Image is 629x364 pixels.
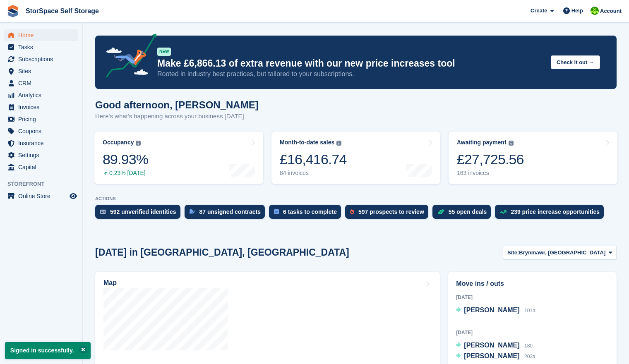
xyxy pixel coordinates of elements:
a: 87 unsigned contracts [185,205,269,223]
img: icon-info-grey-7440780725fd019a000dd9b08b2336e03edf1995a4989e88bcd33f0948082b44.svg [509,141,514,146]
a: menu [4,53,78,65]
a: [PERSON_NAME] 180 [456,340,533,351]
img: prospect-51fa495bee0391a8d652442698ab0144808aea92771e9ea1ae160a38d050c398.svg [350,209,354,214]
span: Site: [507,249,519,257]
a: 55 open deals [432,205,495,223]
a: 239 price increase opportunities [495,205,608,223]
div: 87 unsigned contracts [199,208,261,215]
span: Tasks [18,41,68,53]
h2: Map [103,279,117,287]
span: Insurance [18,137,68,149]
span: [PERSON_NAME] [464,342,519,349]
span: Home [18,29,68,41]
a: menu [4,101,78,113]
span: Account [600,7,622,15]
p: ACTIONS [95,196,617,201]
h2: Move ins / outs [456,279,609,289]
a: menu [4,89,78,101]
span: Brynmawr, [GEOGRAPHIC_DATA] [519,249,605,257]
div: Month-to-date sales [280,139,334,146]
span: Settings [18,149,68,161]
div: 0.23% [DATE] [103,170,148,177]
div: 89.93% [103,151,148,168]
span: CRM [18,77,68,89]
a: 6 tasks to complete [269,205,345,223]
a: menu [4,149,78,161]
a: Awaiting payment £27,725.56 163 invoices [449,132,617,184]
div: 6 tasks to complete [283,208,337,215]
span: Sites [18,65,68,77]
img: paul catt [591,7,599,15]
span: [PERSON_NAME] [464,352,519,359]
span: Pricing [18,113,68,125]
a: menu [4,29,78,41]
a: [PERSON_NAME] 203a [456,351,535,362]
h2: [DATE] in [GEOGRAPHIC_DATA], [GEOGRAPHIC_DATA] [95,247,349,258]
img: verify_identity-adf6edd0f0f0b5bbfe63781bf79b02c33cf7c696d77639b501bdc392416b5a36.svg [100,209,106,214]
div: Awaiting payment [457,139,507,146]
img: icon-info-grey-7440780725fd019a000dd9b08b2336e03edf1995a4989e88bcd33f0948082b44.svg [336,141,341,146]
span: Online Store [18,190,68,202]
img: price-adjustments-announcement-icon-8257ccfd72463d97f412b2fc003d46551f7dbcb40ab6d574587a9cd5c0d94... [99,34,157,81]
a: menu [4,65,78,77]
div: 84 invoices [280,170,347,177]
a: StorSpace Self Storage [22,4,102,18]
div: 592 unverified identities [110,208,176,215]
h1: Good afternoon, [PERSON_NAME] [95,99,259,110]
p: Make £6,866.13 of extra revenue with our new price increases tool [157,57,544,69]
span: Capital [18,161,68,173]
a: menu [4,125,78,137]
a: Month-to-date sales £16,416.74 84 invoices [271,132,440,184]
p: Signed in successfully. [5,342,91,359]
img: price_increase_opportunities-93ffe204e8149a01c8c9dc8f82e8f89637d9d84a8eef4429ea346261dce0b2c0.svg [500,210,507,214]
button: Site: Brynmawr, [GEOGRAPHIC_DATA] [503,246,617,259]
img: contract_signature_icon-13c848040528278c33f63329250d36e43548de30e8caae1d1a13099fd9432cc5.svg [190,209,195,214]
a: menu [4,41,78,53]
div: [DATE] [456,329,609,336]
span: [PERSON_NAME] [464,307,519,314]
span: 180 [524,343,533,349]
a: menu [4,113,78,125]
img: icon-info-grey-7440780725fd019a000dd9b08b2336e03edf1995a4989e88bcd33f0948082b44.svg [136,141,141,146]
div: NEW [157,48,171,56]
a: 592 unverified identities [95,205,185,223]
div: [DATE] [456,294,609,301]
span: 101a [524,308,535,314]
button: Check it out → [551,55,600,69]
a: menu [4,137,78,149]
div: £27,725.56 [457,151,524,168]
span: 203a [524,354,535,359]
span: Coupons [18,125,68,137]
div: 597 prospects to review [358,208,424,215]
div: 55 open deals [449,208,487,215]
a: Occupancy 89.93% 0.23% [DATE] [94,132,263,184]
span: Analytics [18,89,68,101]
span: Storefront [7,180,82,188]
a: [PERSON_NAME] 101a [456,305,535,316]
div: 239 price increase opportunities [511,208,600,215]
div: 163 invoices [457,170,524,177]
a: menu [4,161,78,173]
img: stora-icon-8386f47178a22dfd0bd8f6a31ec36ba5ce8667c1dd55bd0f319d3a0aa187defe.svg [7,5,19,17]
p: Here's what's happening across your business [DATE] [95,112,259,121]
a: menu [4,190,78,202]
div: £16,416.74 [280,151,347,168]
a: 597 prospects to review [345,205,432,223]
img: deal-1b604bf984904fb50ccaf53a9ad4b4a5d6e5aea283cecdc64d6e3604feb123c2.svg [437,209,444,215]
a: menu [4,77,78,89]
span: Create [531,7,547,15]
span: Invoices [18,101,68,113]
span: Help [571,7,583,15]
div: Occupancy [103,139,134,146]
img: task-75834270c22a3079a89374b754ae025e5fb1db73e45f91037f5363f120a921f8.svg [274,209,279,214]
span: Subscriptions [18,53,68,65]
a: Preview store [68,191,78,201]
p: Rooted in industry best practices, but tailored to your subscriptions. [157,69,544,79]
